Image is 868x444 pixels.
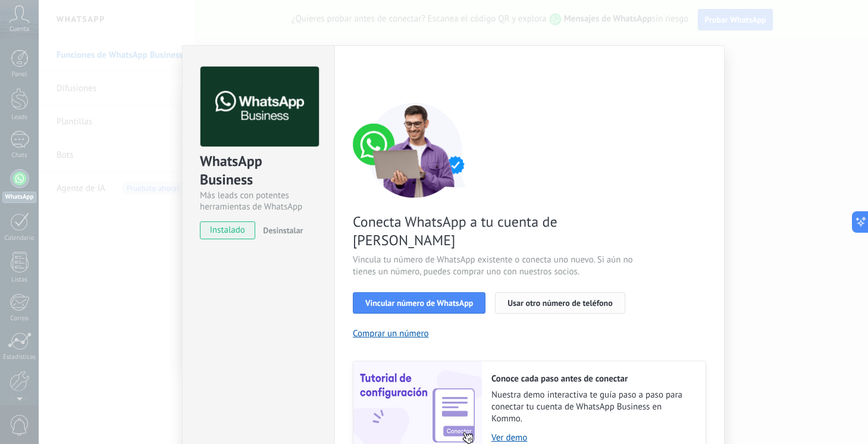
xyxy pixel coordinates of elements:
[353,254,636,278] span: Vincula tu número de WhatsApp existente o conecta uno nuevo. Si aún no tienes un número, puedes c...
[353,328,429,339] button: Comprar un número
[200,221,255,239] span: instalado
[495,292,625,314] button: Usar otro número de teléfono
[353,102,478,198] img: connect number
[353,292,485,314] button: Vincular número de WhatsApp
[258,221,303,239] button: Desinstalar
[200,190,317,212] div: Más leads con potentes herramientas de WhatsApp
[507,299,612,307] span: Usar otro número de teléfono
[491,373,694,384] h2: Conoce cada paso antes de conectar
[200,152,317,190] div: WhatsApp Business
[353,212,636,249] span: Conecta WhatsApp a tu cuenta de [PERSON_NAME]
[263,225,303,236] span: Desinstalar
[491,389,694,425] span: Nuestra demo interactiva te guía paso a paso para conectar tu cuenta de WhatsApp Business en Kommo.
[491,432,694,443] a: Ver demo
[365,299,473,307] span: Vincular número de WhatsApp
[200,67,319,147] img: logo_main.png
